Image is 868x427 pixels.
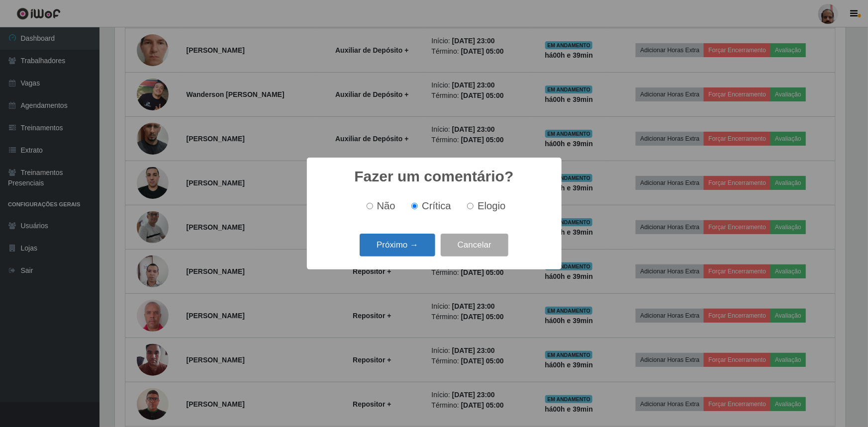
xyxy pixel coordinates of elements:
input: Crítica [411,203,418,209]
button: Cancelar [441,234,508,257]
input: Não [367,203,373,209]
span: Elogio [478,200,505,211]
span: Não [377,200,395,211]
input: Elogio [467,203,474,209]
span: Crítica [422,200,451,211]
h2: Fazer um comentário? [354,168,513,185]
button: Próximo → [360,234,435,257]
